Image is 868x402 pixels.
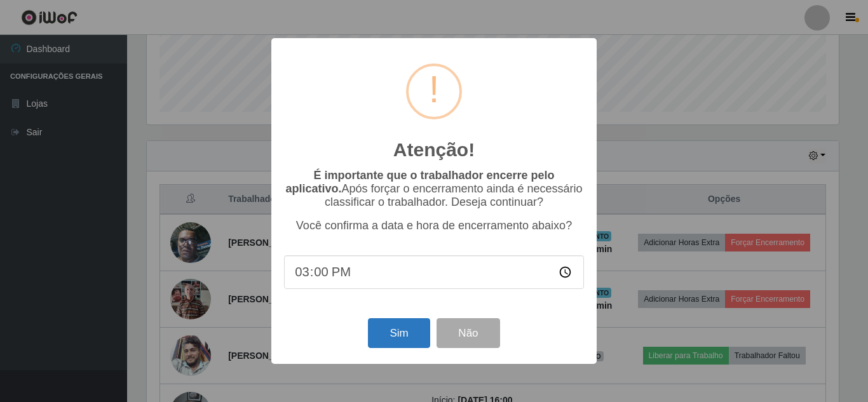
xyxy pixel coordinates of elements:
button: Sim [368,318,430,348]
button: Não [437,318,499,348]
p: Você confirma a data e hora de encerramento abaixo? [284,219,584,232]
b: É importante que o trabalhador encerre pelo aplicativo. [285,169,554,195]
p: Após forçar o encerramento ainda é necessário classificar o trabalhador. Deseja continuar? [284,169,584,209]
h2: Atenção! [393,138,475,161]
